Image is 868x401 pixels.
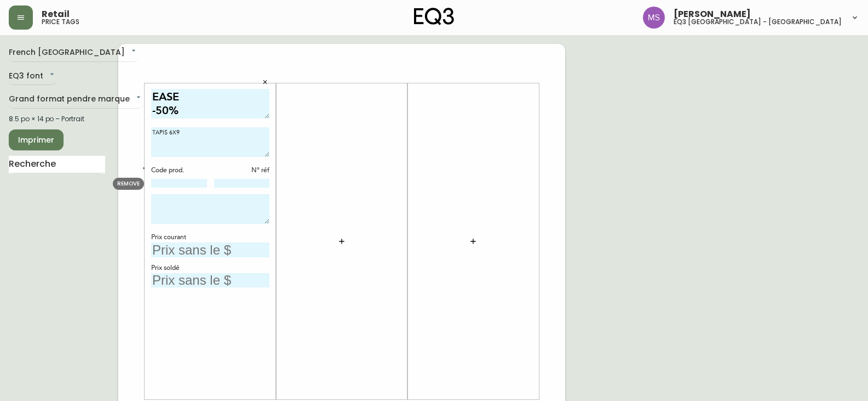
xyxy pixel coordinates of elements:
[151,263,269,273] div: Prix soldé
[9,114,105,124] div: 8.5 po × 14 po – Portrait
[9,129,64,150] button: Imprimer
[42,19,79,25] h5: price tags
[42,10,70,19] span: Retail
[151,242,269,257] input: Prix sans le $
[151,233,269,242] div: Prix courant
[674,19,842,25] h5: eq3 [GEOGRAPHIC_DATA] - [GEOGRAPHIC_DATA]
[18,133,55,147] span: Imprimer
[151,273,269,288] input: Prix sans le $
[214,166,270,176] div: N° réf
[643,7,665,29] img: 1b6e43211f6f3cc0b0729c9049b8e7af
[151,89,269,119] textarea: EASE -50%
[151,127,269,157] textarea: TAPIS 6X9
[117,179,140,188] span: REMOVE
[674,10,751,19] span: [PERSON_NAME]
[151,166,207,176] div: Code prod.
[9,156,105,173] input: Recherche
[414,8,455,25] img: logo
[9,44,138,62] div: French [GEOGRAPHIC_DATA]
[9,67,56,86] div: EQ3 font
[9,91,143,109] div: Grand format pendre marque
